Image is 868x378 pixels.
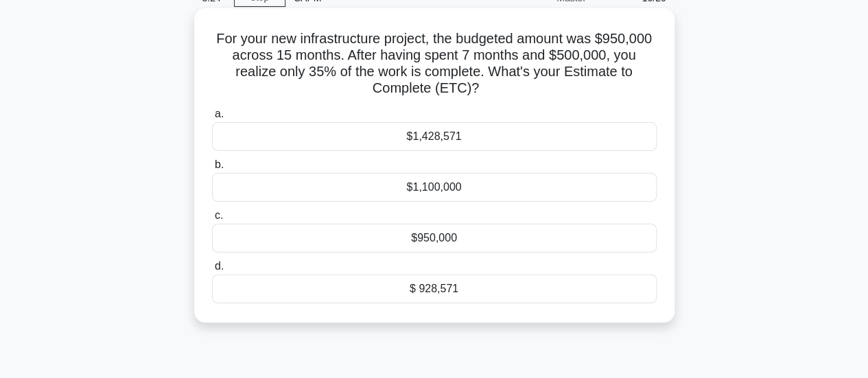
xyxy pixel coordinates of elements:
[215,260,224,272] span: d.
[212,224,657,252] div: $950,000
[212,173,657,202] div: $1,100,000
[212,122,657,151] div: $1,428,571
[215,209,223,221] span: c.
[212,274,657,303] div: $ 928,571
[215,108,224,119] span: a.
[211,30,658,97] h5: For your new infrastructure project, the budgeted amount was $950,000 across 15 months. After hav...
[215,158,224,170] span: b.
